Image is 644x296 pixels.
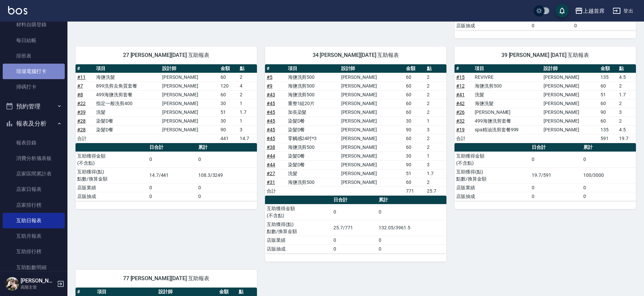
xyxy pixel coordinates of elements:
td: 51 [404,169,426,178]
th: 累計 [377,196,446,204]
a: #31 [267,179,275,185]
th: 金額 [404,64,426,73]
td: 2 [425,134,446,143]
td: 染髮D餐 [94,117,160,125]
td: [PERSON_NAME] [340,81,404,90]
td: 指定一般洗剪400 [94,99,160,108]
div: 上越首席 [583,7,605,15]
td: 25.7 [425,187,446,195]
td: 染髮D餐 [94,125,160,134]
td: 0 [377,204,446,220]
span: 77 [PERSON_NAME][DATE] 互助報表 [84,275,249,282]
td: 1.7 [425,169,446,178]
td: 1 [238,99,257,108]
td: 14.7/441 [148,167,197,183]
td: 0 [582,152,636,167]
td: 零觸感24吋*3 [286,134,340,143]
td: 2 [425,178,446,187]
td: REVIVRE [473,73,542,81]
a: 每日結帳 [3,33,65,48]
td: [PERSON_NAME] [160,117,219,125]
a: #38 [267,144,275,150]
td: 135 [599,125,617,134]
td: 2 [617,81,636,90]
td: 2 [425,81,446,90]
td: [PERSON_NAME] [160,125,219,134]
th: 設計師 [160,64,219,73]
a: 互助月報表 [3,228,65,244]
td: 0 [148,183,197,192]
a: #26 [456,109,465,115]
button: save [555,4,569,18]
th: 金額 [219,64,238,73]
img: Person [5,277,19,291]
p: 高階主管 [21,284,55,290]
table: a dense table [455,143,636,201]
th: 日合計 [148,143,197,152]
td: 1 [238,117,257,125]
td: spa精油洗剪套餐999 [473,125,542,134]
a: 現場電腦打卡 [3,64,65,79]
td: [PERSON_NAME] [542,90,599,99]
td: 60 [404,99,426,108]
a: 材料自購登錄 [3,17,65,32]
td: 0 [148,192,197,201]
span: 27 [PERSON_NAME][DATE] 互助報表 [84,52,249,59]
a: 互助排行榜 [3,244,65,259]
a: 互助日報表 [3,213,65,228]
a: #45 [267,109,275,115]
th: 點 [425,64,446,73]
td: 重整1組20片 [286,99,340,108]
td: 120 [219,81,238,90]
a: #45 [267,127,275,132]
td: [PERSON_NAME] [340,108,404,117]
td: 4.5 [617,125,636,134]
th: # [265,64,286,73]
td: 2 [425,108,446,117]
th: 金額 [599,64,617,73]
th: 累計 [197,143,257,152]
td: 2 [425,99,446,108]
td: 0 [530,21,572,30]
a: #42 [456,101,465,106]
td: 4 [238,81,257,90]
a: #12 [456,83,465,89]
a: #15 [456,74,465,80]
a: #5 [267,74,272,80]
td: 499海鹽洗剪套餐 [94,90,160,99]
th: 點 [238,64,257,73]
td: 0 [197,183,257,192]
td: 海鹽洗髮 [94,73,160,81]
td: 海鹽洗剪500 [286,178,340,187]
a: #45 [267,118,275,124]
td: 1 [425,117,446,125]
td: 0 [573,21,636,30]
a: #44 [267,162,275,167]
a: #45 [267,101,275,106]
td: 海鹽洗剪500 [473,81,542,90]
td: 0 [148,152,197,167]
a: 掃碼打卡 [3,79,65,95]
table: a dense table [76,143,257,201]
td: 2 [617,117,636,125]
td: 合計 [265,187,286,195]
td: 海鹽洗剪500 [286,143,340,152]
td: [PERSON_NAME] [340,73,404,81]
td: 51 [219,108,238,117]
a: 消費分析儀表板 [3,151,65,166]
table: a dense table [76,64,257,143]
td: 互助獲得金額 (不含點) [265,204,332,220]
button: 上越首席 [572,4,607,18]
td: 14.7 [238,134,257,143]
td: 60 [404,90,426,99]
a: #41 [456,92,465,97]
td: 海鹽洗剪500 [286,81,340,90]
td: 60 [404,73,426,81]
td: [PERSON_NAME] [340,134,404,143]
td: 互助獲得(點) 點數/換算金額 [265,220,332,236]
td: [PERSON_NAME] [340,117,404,125]
button: 預約管理 [3,98,65,115]
td: [PERSON_NAME] [160,73,219,81]
td: [PERSON_NAME] [340,178,404,187]
td: 25.7/771 [332,220,377,236]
